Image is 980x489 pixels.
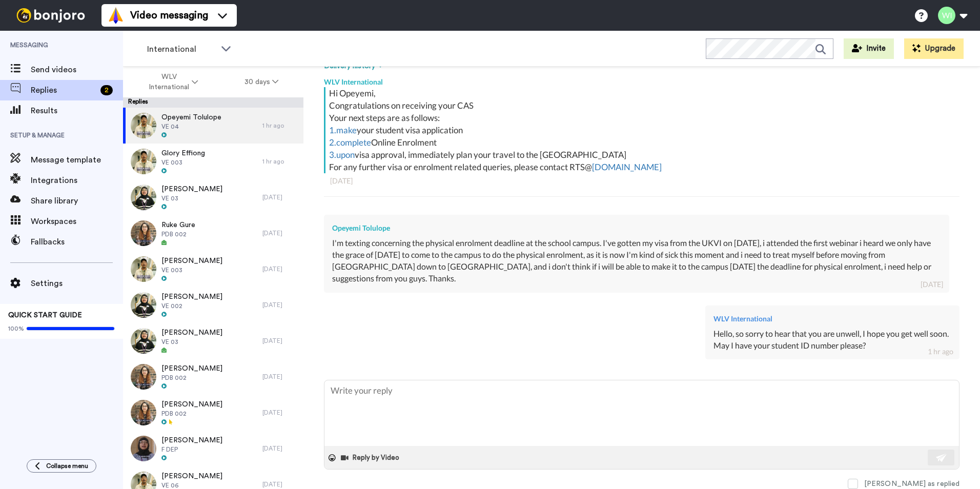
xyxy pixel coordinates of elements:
a: [PERSON_NAME]VE 03[DATE] [123,323,303,359]
a: [PERSON_NAME]VE 003[DATE] [123,251,303,287]
div: [DATE] [262,444,298,453]
div: Hi Opeyemi, Congratulations on receiving your CAS Your next steps are as follows: your student vi... [329,87,957,173]
a: Opeyemi TolulopeVE 041 hr ago [123,108,303,144]
img: vm-color.svg [108,7,124,24]
img: 22e093ee-6621-4089-9a64-2bb4a3293c61-thumb.jpg [131,328,156,354]
a: Ruke GurePDB 002[DATE] [123,215,303,251]
span: VE 002 [161,302,222,310]
span: [PERSON_NAME] [161,328,222,338]
span: Opeyemi Tolulope [161,112,221,123]
div: [DATE] [921,279,943,290]
img: 7d6cb224-86b8-4773-b7f2-a7db13f7c05d-thumb.jpg [131,292,156,318]
span: [PERSON_NAME] [161,399,222,410]
span: Glory Effiong [161,148,205,158]
span: Ruke Gure [161,220,195,230]
img: send-white.svg [936,454,947,462]
button: 30 days [221,73,302,91]
span: QUICK START GUIDE [8,312,82,319]
div: [DATE] [262,301,298,309]
img: 4c89a382-51e4-48f9-9d4c-4752e4e5aa25-thumb.jpg [131,149,156,174]
span: Results [31,105,123,117]
span: VE 03 [161,338,222,346]
span: International [147,43,216,55]
span: PDB 002 [161,410,222,418]
a: 3.upon [329,149,355,160]
span: Collapse menu [46,462,88,470]
a: [PERSON_NAME]VE 002[DATE] [123,287,303,323]
button: Upgrade [904,38,964,59]
div: [DATE] [262,373,298,381]
div: Hello, so sorry to hear that you are unwell, I hope you get well soon. May I have your student ID... [713,328,951,352]
div: 1 hr ago [262,121,298,130]
div: [DATE] [262,193,298,201]
div: WLV International [324,72,959,87]
span: [PERSON_NAME] [161,471,222,481]
img: d9b90043-b27e-4f46-9234-97d7fd64af05-thumb.jpg [131,113,156,138]
span: Workspaces [31,215,123,228]
a: [DOMAIN_NAME] [592,161,662,172]
div: [DATE] [262,409,298,417]
div: I'm texting concerning the physical enrolment deadline at the school campus. I've gotten my visa ... [332,237,941,284]
span: WLV International [148,72,190,92]
img: c07706fb-db6c-455a-b480-4b5fc3ded003-thumb.jpg [131,436,156,461]
span: VE 03 [161,194,222,202]
div: [DATE] [262,480,298,488]
a: [PERSON_NAME]F DEP[DATE] [123,431,303,466]
img: 4c89a382-51e4-48f9-9d4c-4752e4e5aa25-thumb.jpg [131,256,156,282]
a: 1.make [329,125,357,135]
span: Replies [31,84,96,96]
span: Share library [31,195,123,207]
button: Collapse menu [27,459,96,473]
span: Message template [31,154,123,166]
div: Opeyemi Tolulope [332,223,941,233]
span: Fallbacks [31,236,123,248]
span: F DEP [161,445,222,454]
span: [PERSON_NAME] [161,292,222,302]
span: Video messaging [130,8,208,23]
span: 100% [8,324,24,333]
div: [DATE] [330,176,953,186]
img: 0ce1e80d-b08c-42eb-9ad6-5d90edd8a71e-thumb.jpg [131,220,156,246]
img: bj-logo-header-white.svg [12,8,89,23]
a: [PERSON_NAME]VE 03[DATE] [123,179,303,215]
img: 0ce1e80d-b08c-42eb-9ad6-5d90edd8a71e-thumb.jpg [131,400,156,425]
div: WLV International [713,314,951,324]
span: [PERSON_NAME] [161,363,222,374]
span: VE 003 [161,158,205,167]
a: [PERSON_NAME]PDB 002[DATE] [123,395,303,431]
a: Glory EffiongVE 0031 hr ago [123,144,303,179]
button: Invite [844,38,894,59]
a: 2.complete [329,137,371,148]
button: WLV International [125,68,221,96]
img: 22e093ee-6621-4089-9a64-2bb4a3293c61-thumb.jpg [131,185,156,210]
span: PDB 002 [161,230,195,238]
div: 2 [100,85,113,95]
div: 1 hr ago [928,347,953,357]
span: PDB 002 [161,374,222,382]
span: [PERSON_NAME] [161,184,222,194]
span: VE 04 [161,123,221,131]
img: 0ce1e80d-b08c-42eb-9ad6-5d90edd8a71e-thumb.jpg [131,364,156,390]
div: 1 hr ago [262,157,298,166]
div: [DATE] [262,229,298,237]
button: Reply by Video [340,450,402,465]
span: VE 003 [161,266,222,274]
span: Integrations [31,174,123,187]
div: Replies [123,97,303,108]
span: [PERSON_NAME] [161,256,222,266]
div: [DATE] [262,337,298,345]
a: [PERSON_NAME]PDB 002[DATE] [123,359,303,395]
span: Send videos [31,64,123,76]
div: [DATE] [262,265,298,273]
div: [PERSON_NAME] as replied [864,479,959,489]
span: Settings [31,277,123,290]
span: [PERSON_NAME] [161,435,222,445]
